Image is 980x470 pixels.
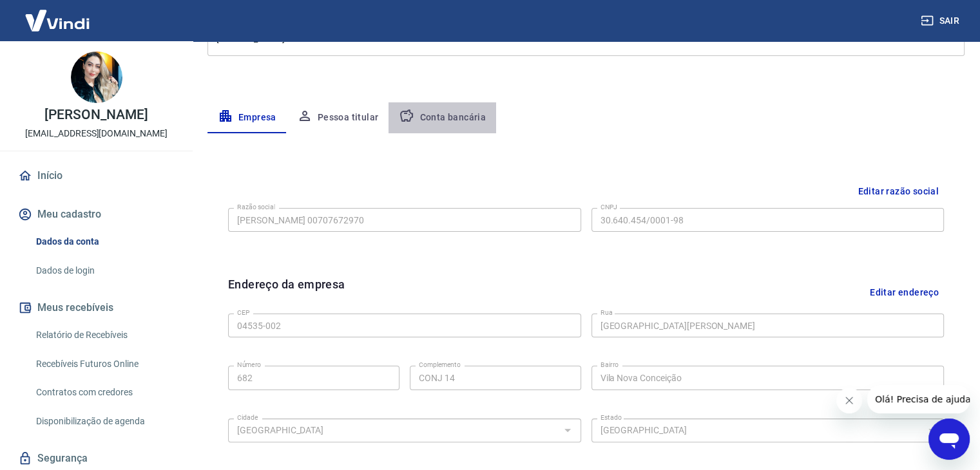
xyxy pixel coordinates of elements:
[44,108,148,122] p: [PERSON_NAME]
[15,1,99,40] img: Vindi
[836,388,862,413] iframe: Fechar mensagem
[600,360,619,370] label: Bairro
[237,308,249,317] label: CEP
[232,422,556,438] input: Digite aqui algumas palavras para buscar a cidade
[31,229,177,255] a: Dados da conta
[15,294,177,322] button: Meus recebíveis
[918,9,965,33] button: Sair
[237,360,261,370] label: Número
[287,102,389,133] button: Pessoa titular
[600,308,613,317] label: Rua
[237,413,258,422] label: Cidade
[207,102,287,133] button: Empresa
[31,258,177,284] a: Dados de login
[600,413,622,422] label: Estado
[867,385,970,413] iframe: Mensagem da empresa
[600,202,617,212] label: CNPJ
[31,379,177,406] a: Contratos com credores
[15,200,177,229] button: Meu cadastro
[15,162,177,190] a: Início
[852,180,944,203] button: Editar razão social
[8,9,108,19] span: Olá! Precisa de ajuda?
[31,408,177,435] a: Disponibilização de agenda
[389,102,496,133] button: Conta bancária
[865,276,944,308] button: Editar endereço
[228,276,345,308] h6: Endereço da empresa
[237,202,275,212] label: Razão social
[928,418,970,460] iframe: Botão para abrir a janela de mensagens
[25,127,168,140] p: [EMAIL_ADDRESS][DOMAIN_NAME]
[71,52,122,103] img: 8d569e59-59ec-44e8-8f8a-d46f23614f6c.jpeg
[31,351,177,377] a: Recebíveis Futuros Online
[419,360,461,370] label: Complemento
[31,322,177,348] a: Relatório de Recebíveis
